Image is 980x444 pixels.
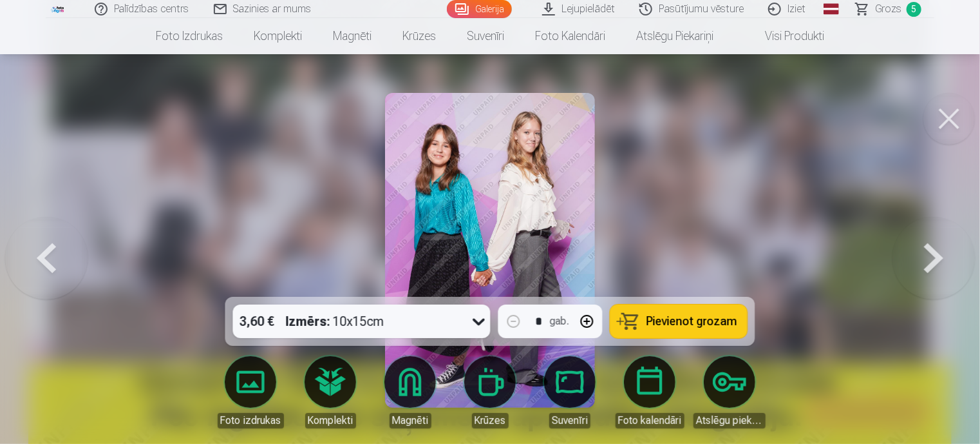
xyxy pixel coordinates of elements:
[451,18,520,54] a: Suvenīri
[214,356,287,429] a: Foto izdrukas
[294,356,366,429] a: Komplekti
[621,18,729,54] a: Atslēgu piekariņi
[693,356,766,429] a: Atslēgu piekariņi
[550,314,569,329] div: gab.
[305,413,356,429] div: Komplekti
[729,18,840,54] a: Visi produkti
[140,18,238,54] a: Foto izdrukas
[390,413,431,429] div: Magnēti
[875,1,901,17] span: Grozs
[907,2,921,17] span: 5
[549,413,590,429] div: Suvenīri
[534,356,606,429] a: Suvenīri
[610,305,748,338] button: Pievienot grozam
[374,356,446,429] a: Magnēti
[286,312,330,330] strong: Izmērs :
[693,413,766,429] div: Atslēgu piekariņi
[218,413,284,429] div: Foto izdrukas
[233,305,281,338] div: 3,60 €
[520,18,621,54] a: Foto kalendāri
[472,413,509,429] div: Krūzes
[646,316,737,327] span: Pievienot grozam
[317,18,387,54] a: Magnēti
[454,356,526,429] a: Krūzes
[616,413,684,429] div: Foto kalendāri
[286,305,384,338] div: 10x15cm
[387,18,451,54] a: Krūzes
[614,356,686,429] a: Foto kalendāri
[238,18,317,54] a: Komplekti
[51,5,65,13] img: /fa1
